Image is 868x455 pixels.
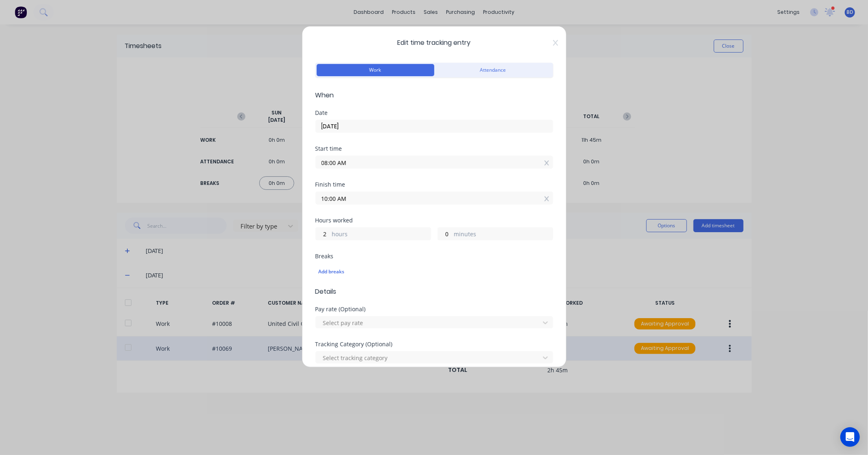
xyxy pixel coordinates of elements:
div: Date [315,110,553,116]
div: Add breaks [319,266,550,277]
div: Finish time [315,182,553,187]
span: Details [315,287,553,297]
button: Attendance [434,64,552,76]
label: hours [332,230,431,240]
label: minutes [454,230,553,240]
button: Work [317,64,434,76]
div: Open Intercom Messenger [840,427,860,447]
div: Tracking Category (Optional) [315,341,553,347]
div: Breaks [315,253,553,259]
div: Start time [315,146,553,152]
div: Hours worked [315,218,553,223]
span: When [315,90,553,100]
input: 0 [438,228,452,240]
span: Edit time tracking entry [315,38,553,48]
div: Pay rate (Optional) [315,306,553,312]
input: 0 [316,228,330,240]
